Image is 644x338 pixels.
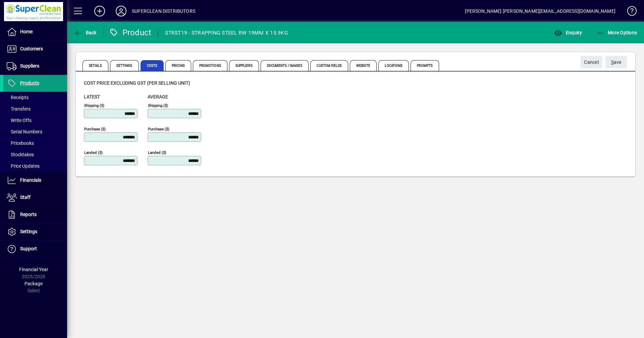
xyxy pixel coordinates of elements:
a: Reports [3,206,67,223]
span: Stocktakes [7,152,34,157]
span: Promotions [193,60,227,71]
span: Write Offs [7,118,32,123]
span: Serial Numbers [7,129,42,134]
app-page-header-button: Back [67,27,104,39]
span: Prompts [411,60,439,71]
div: [PERSON_NAME] [PERSON_NAME][EMAIL_ADDRESS][DOMAIN_NAME] [465,6,615,16]
span: Settings [110,60,139,71]
span: Home [20,29,33,34]
a: Write Offs [3,115,67,126]
mat-label: Landed ($) [84,150,103,155]
a: Home [3,24,67,40]
span: Package [24,281,43,286]
button: Add [89,5,110,17]
span: Receipts [7,95,29,100]
mat-label: Landed ($) [148,150,166,155]
mat-label: Purchase ($) [84,127,106,131]
span: Average [148,94,168,99]
span: Documents / Images [261,60,309,71]
a: Receipts [3,92,67,103]
span: Cancel [584,57,599,68]
span: Price Updates [7,163,40,169]
span: Back [74,30,97,35]
a: Pricebooks [3,137,67,149]
button: Back [72,27,98,39]
span: Pricebooks [7,140,34,146]
span: Staff [20,195,31,200]
a: Knowledge Base [622,1,636,23]
span: Costs [141,60,164,71]
span: Pricing [165,60,191,71]
mat-label: Purchase ($) [148,127,169,131]
span: Website [350,60,377,71]
a: Customers [3,41,67,57]
a: Support [3,241,67,257]
div: Product [109,27,152,38]
button: Save [605,56,627,68]
span: Financials [20,177,41,183]
span: Transfers [7,106,31,112]
span: Custom Fields [310,60,348,71]
mat-label: Shipping ($) [84,103,104,108]
span: Products [20,80,39,86]
a: Suppliers [3,58,67,75]
a: Transfers [3,103,67,115]
a: Financials [3,172,67,189]
span: Support [20,246,37,251]
span: Customers [20,46,43,51]
button: Profile [110,5,132,17]
span: Financial Year [19,267,48,272]
button: Enquiry [552,27,584,39]
div: STRST19 - STRAPPING STEEL RW 19MM X 15.9KG [165,28,288,38]
span: Cost price excluding GST (per selling unit) [84,80,190,86]
a: Serial Numbers [3,126,67,137]
span: Suppliers [229,60,259,71]
span: More Options [596,30,637,35]
span: ave [611,57,622,68]
span: Settings [20,229,37,234]
mat-label: Shipping ($) [148,103,168,108]
button: More Options [595,27,639,39]
span: Reports [20,212,37,217]
div: SUPERCLEAN DISTRIBUTORS [132,6,195,16]
a: Price Updates [3,160,67,172]
span: Suppliers [20,63,39,69]
span: Locations [378,60,409,71]
span: S [611,59,614,65]
a: Stocktakes [3,149,67,160]
a: Staff [3,189,67,206]
a: Settings [3,223,67,240]
button: Cancel [581,56,602,68]
span: Latest [84,94,100,99]
span: Details [83,60,108,71]
span: Enquiry [554,30,582,35]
